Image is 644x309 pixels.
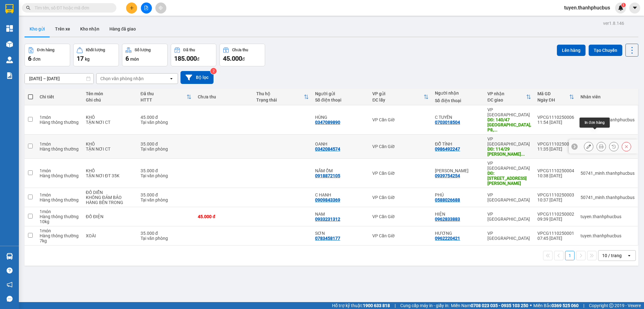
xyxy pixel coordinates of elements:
[622,3,625,7] span: 1
[169,76,174,81] svg: open
[602,252,622,259] div: 10 / trang
[435,217,460,222] div: 0962833883
[537,146,574,152] div: 11:35 [DATE]
[40,197,80,202] div: Hàng thông thường
[35,4,109,11] input: Tìm tên, số ĐT hoặc mã đơn
[372,144,429,149] div: VP Cần Giờ
[141,231,192,236] div: 35.000 đ
[537,97,569,102] div: Ngày ĐH
[256,91,303,96] div: Thu hộ
[395,302,396,309] span: |
[621,3,626,7] sup: 1
[487,192,531,202] div: VP [GEOGRAPHIC_DATA]
[537,91,569,96] div: Mã GD
[86,91,134,96] div: Tên món
[141,120,192,125] div: Tại văn phòng
[632,5,638,11] span: caret-down
[332,302,390,309] span: Hỗ trợ kỹ thuật:
[400,302,449,309] span: Cung cấp máy in - giấy in:
[77,55,84,62] span: 17
[137,89,195,105] th: Toggle SortBy
[40,214,80,219] div: Hàng thông thường
[40,146,80,152] div: Hàng thông thường
[580,214,635,219] div: tuyen.thanhphucbus
[223,55,242,62] span: 45.000
[315,236,340,241] div: 0783458177
[372,171,429,176] div: VP Cần Giờ
[487,146,531,157] div: DĐ: 114/29 Dương QUẢNG HÀM,P5,Gò VẤP
[315,168,366,173] div: NĂM ỐM
[141,97,186,102] div: HTTT
[315,115,366,120] div: HÙNG
[8,8,39,39] img: logo.jpg
[580,94,635,99] div: Nhân viên
[435,98,481,103] div: Số điện thoại
[40,94,80,99] div: Chi tiết
[435,120,460,125] div: 0703018504
[435,141,481,146] div: ĐỖ TÍNH
[487,107,531,117] div: VP [GEOGRAPHIC_DATA]
[494,127,497,132] span: ...
[580,171,635,176] div: 50741_minh.thanhphucbus
[315,212,366,217] div: NAM
[135,48,151,52] div: Số lượng
[130,57,139,62] span: món
[86,173,134,178] div: TẬN NƠI ĐT 35K
[521,152,525,157] span: ...
[565,251,575,260] button: 1
[40,192,80,197] div: 1 món
[372,117,429,122] div: VP Cần Giờ
[537,115,574,120] div: VPCG1110250006
[256,97,303,102] div: Trạng thái
[435,146,460,152] div: 0986492247
[552,303,579,308] strong: 0369 525 060
[315,97,366,102] div: Số điện thoại
[86,168,134,173] div: KHÔ
[435,115,481,120] div: C TUYẾN
[40,173,80,178] div: Hàng thông thường
[141,236,192,241] div: Tại văn phòng
[197,57,199,62] span: đ
[559,4,615,12] span: tuyen.thanhphucbus
[40,238,80,243] div: 7 kg
[557,45,586,56] button: Lên hàng
[487,136,531,146] div: VP [GEOGRAPHIC_DATA]
[232,48,248,52] div: Chưa thu
[537,141,574,146] div: VPCG1110250005
[7,282,13,288] span: notification
[180,71,214,84] button: Bộ lọc
[583,302,584,309] span: |
[5,4,14,14] img: logo-vxr
[6,253,13,260] img: warehouse-icon
[104,21,141,36] button: Hàng đã giao
[584,142,593,151] div: Sửa đơn hàng
[6,25,13,32] img: dashboard-icon
[25,44,70,66] button: Đơn hàng6đơn
[530,304,532,307] span: ⚪️
[141,141,192,146] div: 35.000 đ
[40,120,80,125] div: Hàng thông thường
[537,236,574,241] div: 07:45 [DATE]
[537,217,574,222] div: 09:39 [DATE]
[141,115,192,120] div: 45.000 đ
[487,231,531,241] div: VP [GEOGRAPHIC_DATA]
[487,117,531,132] div: DĐ: 140/47 HÀN HẢI NGUYÊN, P8, Q11
[122,44,168,66] button: Số lượng6món
[580,117,635,122] div: 50741_minh.thanhphucbus
[50,21,75,36] button: Trên xe
[363,303,390,308] strong: 1900 633 818
[580,195,635,200] div: 50741_minh.thanhphucbus
[183,48,195,52] div: Đã thu
[141,197,192,202] div: Tại văn phòng
[315,217,340,222] div: 0933231312
[40,115,80,120] div: 1 món
[618,5,624,11] img: icon-new-feature
[86,97,134,102] div: Ghi chú
[435,173,460,178] div: 0939754254
[315,141,366,146] div: OANH
[73,44,119,66] button: Khối lượng17kg
[6,41,13,47] img: warehouse-icon
[372,195,429,200] div: VP Cần Giờ
[435,231,481,236] div: HƯƠNG
[315,231,366,236] div: SƠN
